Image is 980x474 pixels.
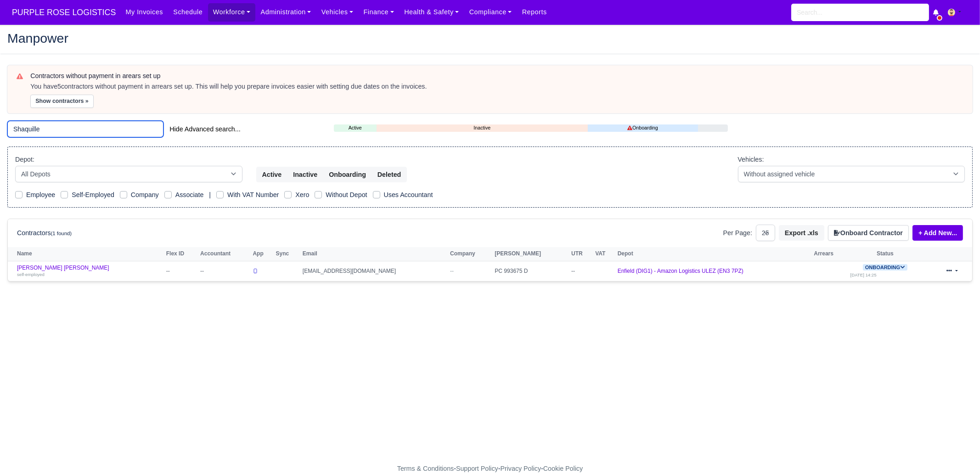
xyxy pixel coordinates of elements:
th: Arrears [811,247,848,261]
label: Xero [295,190,309,200]
th: VAT [593,247,615,261]
a: Onboarding [863,264,907,271]
th: Name [8,247,164,261]
input: Search (by name, email, transporter id) ... [7,121,163,137]
button: Export .xls [779,225,824,241]
a: Workforce [208,3,256,21]
label: Depot: [15,154,34,165]
label: Per Page: [723,228,752,238]
label: Employee [26,190,55,200]
td: -- [569,261,593,281]
h6: Contractors [17,229,72,237]
th: Depot [615,247,812,261]
a: Support Policy [456,465,498,472]
th: Status [848,247,923,261]
div: Manpower [0,24,980,54]
th: [PERSON_NAME] [492,247,569,261]
span: -- [450,268,454,274]
a: Inactive [377,124,588,132]
a: Health & Safety [399,3,464,21]
a: Cookie Policy [543,465,583,472]
label: With VAT Number [227,190,279,200]
a: Privacy Policy [501,465,541,472]
button: Show contractors » [30,95,94,108]
button: Onboarding [323,167,372,182]
label: Associate [175,190,204,200]
input: Search... [791,4,929,21]
small: (1 found) [51,231,72,236]
th: Sync [274,247,300,261]
label: Vehicles: [738,154,764,165]
small: [DATE] 14:25 [850,272,877,277]
a: Administration [255,3,316,21]
a: Vehicles [316,3,359,21]
label: Self-Employed [72,190,114,200]
a: Terms & Conditions [397,465,454,472]
button: Inactive [287,167,323,182]
div: + Add New... [909,225,963,241]
span: Onboarding [863,264,907,271]
span: | [209,191,211,198]
strong: 5 [57,83,61,90]
label: Company [131,190,159,200]
small: self-employed [17,272,45,277]
th: Company [448,247,492,261]
td: -- [198,261,250,281]
div: - - - [228,463,752,474]
a: My Invoices [120,3,168,21]
div: You have contractors without payment in arrears set up. This will help you prepare invoices easie... [30,82,963,91]
button: Hide Advanced search... [163,121,246,137]
td: [EMAIL_ADDRESS][DOMAIN_NAME] [300,261,448,281]
a: Reports [517,3,552,21]
iframe: Chat Widget [815,368,980,474]
td: -- [164,261,198,281]
button: Active [256,167,288,182]
span: PURPLE ROSE LOGISTICS [7,3,120,22]
td: PC 993675 D [492,261,569,281]
a: Active [334,124,377,132]
th: Accountant [198,247,250,261]
a: + Add New... [912,225,963,241]
a: Finance [358,3,399,21]
button: Onboard Contractor [828,225,909,241]
label: Uses Accountant [384,190,433,200]
a: Schedule [168,3,208,21]
a: Compliance [464,3,517,21]
h6: Contractors without payment in arears set up [30,72,963,80]
a: Enfield (DIG1) - Amazon Logistics ULEZ (EN3 7PZ) [618,268,743,274]
a: [PERSON_NAME] [PERSON_NAME] self-employed [17,265,162,278]
button: Deleted [372,167,407,182]
h2: Manpower [7,32,973,45]
a: Onboarding [588,124,698,132]
th: UTR [569,247,593,261]
th: Flex ID [164,247,198,261]
th: Email [300,247,448,261]
th: App [250,247,273,261]
label: Without Depot [326,190,367,200]
a: PURPLE ROSE LOGISTICS [7,4,120,22]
